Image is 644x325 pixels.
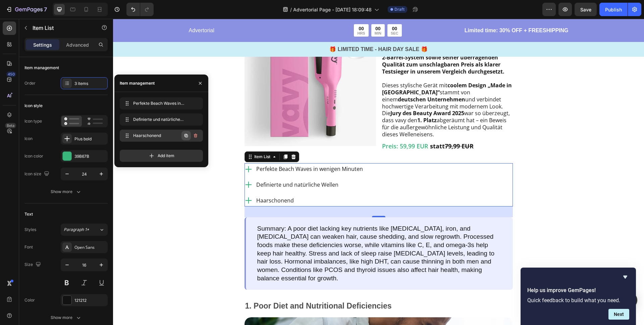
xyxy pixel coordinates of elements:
p: Dieses stylische Gerät mit stammt von einem und verbindet hochwertige Verarbeitung mit modernem L... [269,63,399,119]
p: Advanced [66,41,89,48]
span: Definierte und natürliche Wellen [133,117,187,123]
div: Text [24,211,33,217]
button: Show more [24,186,108,198]
span: Save [580,7,591,12]
div: Rich Text Editor. Editing area: main [142,144,251,156]
span: Perfekte Beach Waves in wenigen Minuten [133,100,187,106]
div: Item List [140,135,159,141]
p: Perfekte Beach Waves in wenigen Minuten [143,145,250,155]
div: Item management [24,65,59,71]
div: Rich Text Editor. Editing area: main [142,160,251,172]
div: 39B67B [74,153,106,159]
div: Icon [24,136,33,142]
div: Icon style [24,103,43,109]
button: Save [575,3,597,16]
div: Open Sans [74,244,106,250]
p: Settings [33,41,52,48]
p: Item List [33,24,90,32]
button: Next question [608,309,629,320]
button: Show more [24,312,108,324]
div: Undo/Redo [126,3,154,16]
p: 1. Poor Diet and Nutritional Deficiencies [132,282,399,292]
span: Advertorial Page - [DATE] 18:09:48 [293,6,372,13]
button: Publish [599,3,628,16]
div: Beta [5,123,16,128]
strong: coolem Design „Made in [GEOGRAPHIC_DATA]“ [269,63,399,77]
span: Draft [394,6,405,12]
div: Order [24,80,36,86]
div: 3 items [74,81,106,87]
div: Rich Text Editor. Editing area: main [142,176,251,188]
strong: Jury des Beauty Award 2025 [277,91,351,98]
div: Plus bold [74,136,106,142]
div: Help us improve GemPages! [527,273,629,320]
span: Preis: 59,99 EUR [269,123,315,131]
div: Icon size [24,170,51,179]
strong: statt [317,123,332,131]
div: Show more [51,314,82,321]
iframe: Design area [113,19,644,325]
button: 7 [3,3,50,16]
div: Item management [120,80,155,86]
button: Hide survey [621,273,629,281]
strong: deutschen Unternehmen [285,77,352,84]
div: Show more [51,188,82,195]
span: Paragraph 1* [64,227,89,233]
p: Haarschonend [143,177,250,187]
div: 450 [6,72,16,77]
span: / [290,6,292,13]
span: Haarschonend [133,133,171,139]
div: Size [24,260,42,269]
p: 7 [44,5,47,13]
div: Icon type [24,118,42,124]
strong: 1. Platz [304,98,324,105]
p: Definierte und natürliche Wellen [143,161,250,171]
div: Icon color [24,153,43,159]
div: Styles [24,227,36,233]
p: Summary: A poor diet lacking key nutrients like [MEDICAL_DATA], iron, and [MEDICAL_DATA] can weak... [144,206,388,264]
div: Font [24,244,33,250]
h2: Help us improve GemPages! [527,286,629,294]
div: Publish [605,6,622,13]
strong: 79,99 EUR [332,123,361,131]
div: 121212 [74,297,106,304]
span: Add item [158,153,174,159]
p: Quick feedback to build what you need. [527,297,629,304]
div: Color [24,297,35,303]
button: Paragraph 1* [61,224,108,236]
